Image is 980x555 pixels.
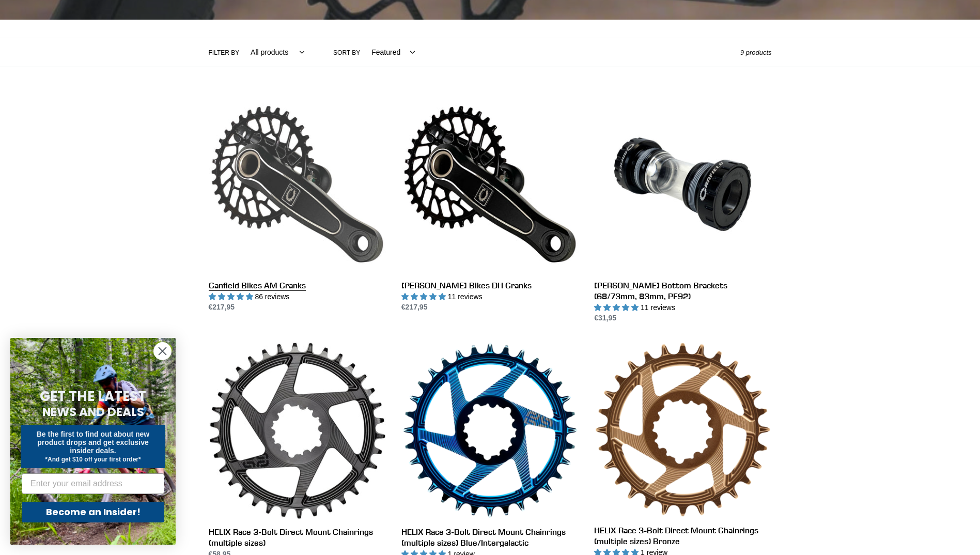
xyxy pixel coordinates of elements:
span: 9 products [740,49,772,56]
label: Sort by [333,48,360,57]
input: Enter your email address [22,473,164,494]
label: Filter by [209,48,240,57]
span: NEWS AND DEALS [42,404,144,420]
button: Close dialog [153,342,172,360]
span: *And get $10 off your first order* [45,456,141,463]
span: GET THE LATEST [40,387,146,406]
span: Be the first to find out about new product drops and get exclusive insider deals. [37,430,150,455]
button: Become an Insider! [22,502,164,522]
